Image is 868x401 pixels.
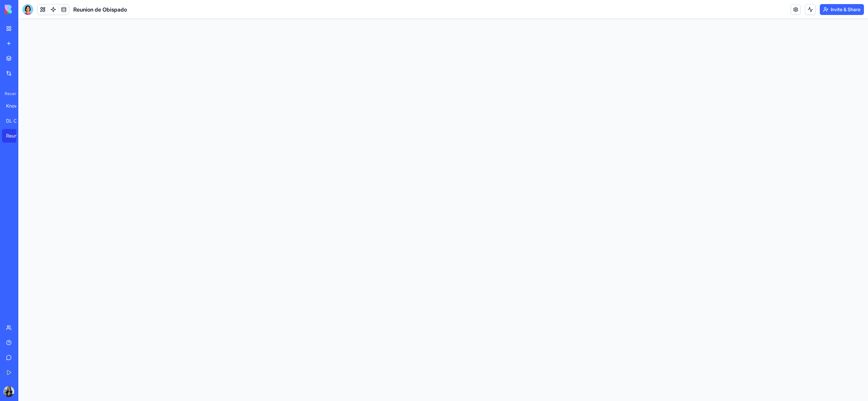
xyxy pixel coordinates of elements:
img: PHOTO-2025-09-15-15-09-07_ggaris.jpg [3,386,14,397]
a: DL Content Ops [2,114,29,128]
a: Reunion de Obispado [2,129,29,143]
span: Recent [2,91,16,96]
div: DL Content Ops [6,117,25,124]
div: Reunion de Obispado [6,132,25,139]
a: Knowledge Hub [2,99,29,113]
span: Reunion de Obispado [73,5,127,14]
button: Invite & Share [820,4,864,15]
img: logo [5,5,47,14]
div: Knowledge Hub [6,103,25,109]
